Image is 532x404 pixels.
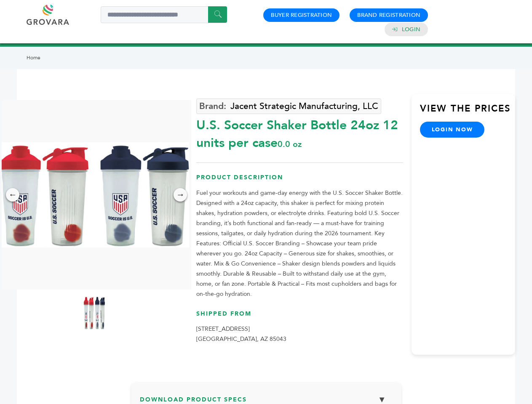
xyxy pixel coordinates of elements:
[271,11,332,19] a: Buyer Registration
[278,138,302,150] span: 0.0 oz
[6,188,19,202] div: ←
[420,102,515,122] h3: View the Prices
[420,122,485,138] a: login now
[84,296,105,330] img: U.S. Soccer Shaker Bottle – 24oz 12 units per case 0.0 oz
[27,54,40,61] a: Home
[357,11,420,19] a: Brand Registration
[196,98,381,114] a: Jacent Strategic Manufacturing, LLC
[196,112,403,152] div: U.S. Soccer Shaker Bottle 24oz 12 units per case
[196,188,403,299] p: Fuel your workouts and game-day energy with the U.S. Soccer Shaker Bottle. Designed with a 24oz c...
[196,310,403,324] h3: Shipped From
[196,173,403,188] h3: Product Description
[101,6,227,23] input: Search a product or brand...
[174,188,187,202] div: →
[402,26,420,33] a: Login
[196,324,403,344] p: [STREET_ADDRESS] [GEOGRAPHIC_DATA], AZ 85043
